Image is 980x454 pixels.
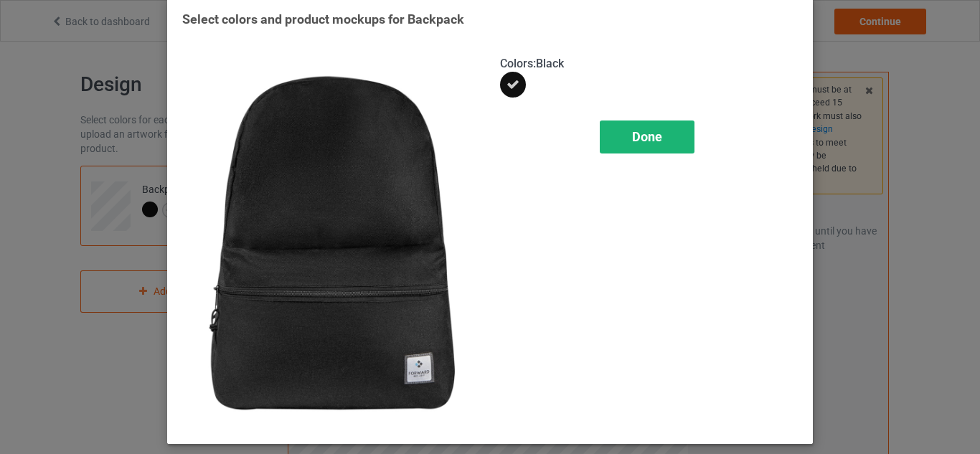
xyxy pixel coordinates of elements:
[536,57,564,70] span: Black
[182,57,480,429] img: regular.jpg
[500,57,564,72] h4: :
[500,57,533,70] span: Colors
[632,129,662,144] span: Done
[182,11,464,27] span: Select colors and product mockups for Backpack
